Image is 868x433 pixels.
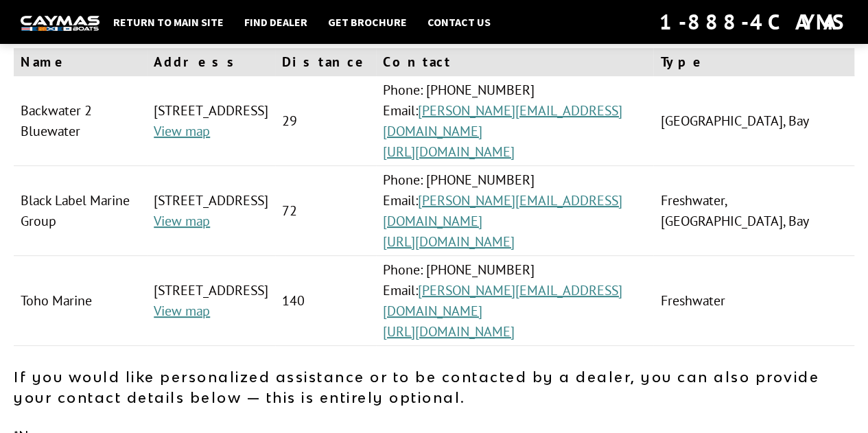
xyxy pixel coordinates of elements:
td: Freshwater [653,256,854,346]
td: Toho Marine [14,256,147,346]
th: Distance [275,48,376,76]
a: [URL][DOMAIN_NAME] [383,323,515,340]
a: Contact Us [421,13,497,31]
td: Black Label Marine Group [14,166,147,256]
a: View map [154,122,210,140]
td: 72 [275,166,376,256]
td: [GEOGRAPHIC_DATA], Bay [653,76,854,166]
td: [STREET_ADDRESS] [147,256,275,346]
p: If you would like personalized assistance or to be contacted by a dealer, you can also provide yo... [14,366,854,408]
a: [PERSON_NAME][EMAIL_ADDRESS][DOMAIN_NAME] [383,191,622,230]
a: View map [154,302,210,320]
td: Freshwater, [GEOGRAPHIC_DATA], Bay [653,166,854,256]
th: Name [14,48,147,76]
td: 29 [275,76,376,166]
td: Phone: [PHONE_NUMBER] Email: [376,256,653,346]
td: [STREET_ADDRESS] [147,76,275,166]
a: [URL][DOMAIN_NAME] [383,143,515,161]
a: Return to main site [106,13,231,31]
td: [STREET_ADDRESS] [147,166,275,256]
th: Contact [376,48,653,76]
a: [PERSON_NAME][EMAIL_ADDRESS][DOMAIN_NAME] [383,102,622,140]
th: Type [653,48,854,76]
a: Find Dealer [237,13,314,31]
th: Address [147,48,275,76]
a: Get Brochure [321,13,414,31]
td: Phone: [PHONE_NUMBER] Email: [376,166,653,256]
a: View map [154,212,210,230]
td: Backwater 2 Bluewater [14,76,147,166]
a: [PERSON_NAME][EMAIL_ADDRESS][DOMAIN_NAME] [383,281,622,320]
td: Phone: [PHONE_NUMBER] Email: [376,76,653,166]
td: 140 [275,256,376,346]
img: white-logo-c9c8dbefe5ff5ceceb0f0178aa75bf4bb51f6bca0971e226c86eb53dfe498488.png [21,16,99,30]
div: 1-888-4CAYMAS [659,7,847,37]
a: [URL][DOMAIN_NAME] [383,233,515,250]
